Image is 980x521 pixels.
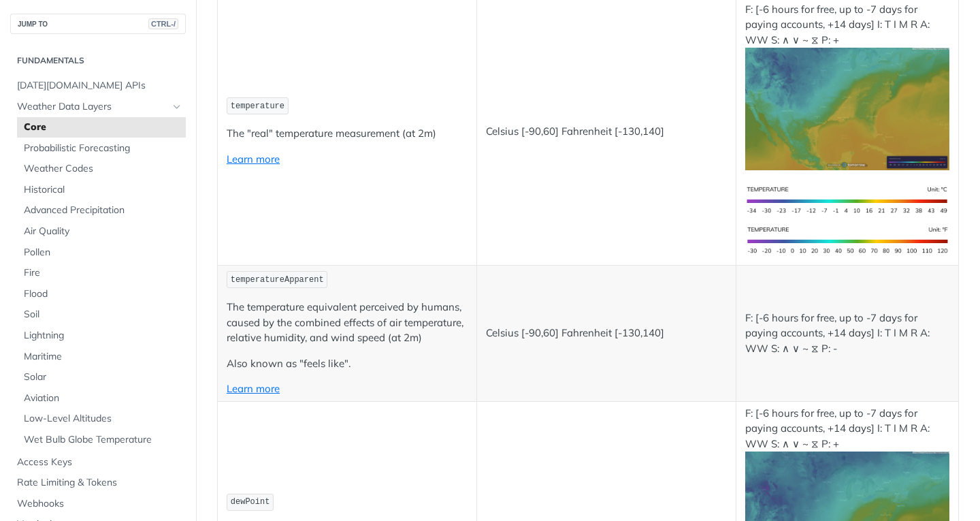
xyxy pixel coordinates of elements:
[17,388,186,409] a: Aviation
[17,180,186,200] a: Historical
[745,193,949,206] span: Expand image
[10,452,186,473] a: Access Keys
[17,263,186,283] a: Fire
[17,409,186,429] a: Low-Level Altitudes
[17,200,186,221] a: Advanced Precipitation
[24,121,182,134] span: Core
[17,304,186,325] a: Soil
[10,76,186,96] a: [DATE][DOMAIN_NAME] APIs
[24,246,182,259] span: Pollen
[745,311,949,357] p: F: [-6 hours for free, up to -7 days for paying accounts, +14 days] I: T I M R A: WW S: ∧ ∨ ~ ⧖ P: -
[17,138,186,159] a: Probabilistic Forecasting
[486,326,727,341] p: Celsius [-90,60] Fahrenheit [-130,140]
[17,367,186,388] a: Solar
[24,329,182,343] span: Lightning
[231,497,270,507] span: dewPoint
[24,287,182,301] span: Flood
[10,54,186,67] h2: Fundamentals
[17,117,186,138] a: Core
[24,350,182,364] span: Maritime
[171,101,182,112] button: Hide subpages for Weather Data Layers
[17,326,186,346] a: Lightning
[24,183,182,197] span: Historical
[148,18,178,29] span: CTRL-/
[17,456,182,469] span: Access Keys
[24,142,182,155] span: Probabilistic Forecasting
[17,242,186,263] a: Pollen
[231,275,324,285] span: temperatureApparent
[24,225,182,238] span: Air Quality
[10,14,186,34] button: JUMP TOCTRL-/
[24,266,182,280] span: Fire
[17,476,182,490] span: Rate Limiting & Tokens
[227,382,280,395] a: Learn more
[10,97,186,117] a: Weather Data LayersHide subpages for Weather Data Layers
[227,153,280,165] a: Learn more
[17,284,186,304] a: Flood
[24,392,182,405] span: Aviation
[10,494,186,514] a: Webhooks
[17,100,168,114] span: Weather Data Layers
[24,433,182,447] span: Wet Bulb Globe Temperature
[17,79,182,93] span: [DATE][DOMAIN_NAME] APIs
[227,356,468,372] p: Also known as "feels like".
[486,124,727,140] p: Celsius [-90,60] Fahrenheit [-130,140]
[227,126,468,142] p: The "real" temperature measurement (at 2m)
[745,234,949,247] span: Expand image
[745,505,949,518] span: Expand image
[24,412,182,426] span: Low-Level Altitudes
[24,204,182,217] span: Advanced Precipitation
[17,347,186,367] a: Maritime
[24,162,182,176] span: Weather Codes
[17,430,186,450] a: Wet Bulb Globe Temperature
[745,2,949,170] p: F: [-6 hours for free, up to -7 days for paying accounts, +14 days] I: T I M R A: WW S: ∧ ∨ ~ ⧖ P: +
[24,370,182,384] span: Solar
[17,221,186,242] a: Air Quality
[231,101,284,111] span: temperature
[227,300,468,346] p: The temperature equivalent perceived by humans, caused by the combined effects of air temperature...
[17,159,186,179] a: Weather Codes
[745,101,949,114] span: Expand image
[17,497,182,511] span: Webhooks
[10,473,186,493] a: Rate Limiting & Tokens
[24,308,182,321] span: Soil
